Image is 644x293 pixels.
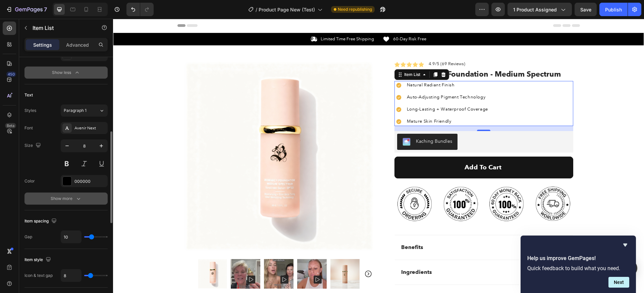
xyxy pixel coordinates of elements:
[327,165,368,205] img: Alt Image
[605,6,622,13] div: Publish
[44,5,47,13] p: 7
[288,225,310,232] p: Benefits
[284,115,344,131] button: Kaching Bundles
[113,19,644,293] iframe: Design area
[24,178,35,184] div: Color
[259,6,315,13] span: Product Page New (Test)
[281,165,322,205] img: Alt Image
[74,125,106,131] div: Avenir Next
[290,53,309,59] div: Item List
[513,6,557,13] span: 1 product assigned
[256,6,257,13] span: /
[338,6,372,12] span: Need republishing
[24,193,108,205] button: Show more
[294,64,342,69] span: Natural Radiant Finish
[608,277,629,288] button: Next question
[24,92,33,98] div: Text
[507,3,572,16] button: 1 product assigned
[294,88,375,93] span: Long-Lasting + Waterproof Coverage
[126,3,154,16] div: Undo/Redo
[316,43,352,48] p: 4.9/5 (69 Reviews)
[61,104,108,117] button: Paragraph 1
[24,108,36,114] div: Styles
[51,195,82,202] div: Show more
[33,24,90,32] p: Item List
[24,217,58,226] div: Item spacing
[5,123,16,128] div: Beta
[24,273,53,279] div: Icon & text gap
[288,250,319,257] p: Ingredients
[33,41,52,48] p: Settings
[294,100,338,105] span: Mature Skin Friendly
[599,3,628,16] button: Publish
[66,41,89,48] p: Advanced
[24,234,32,240] div: Gap
[24,255,52,264] div: Item style
[294,76,373,81] span: Auto-Adjusting Pigment Technology
[281,138,460,160] button: Add to cart
[3,3,50,16] button: 7
[527,265,629,271] p: Quick feedback to build what you need.
[61,269,81,282] input: Auto
[24,141,42,150] div: Size
[64,108,87,114] span: Paragraph 1
[527,254,629,262] h2: Help us improve GemPages!
[419,165,460,205] img: Alt Image
[74,178,106,184] div: 000000
[575,3,597,16] button: Save
[24,67,108,79] button: Show less
[303,119,339,126] div: Kaching Bundles
[251,251,259,259] button: Carousel Next Arrow
[61,231,81,243] input: Auto
[52,69,80,76] div: Show less
[281,50,460,61] h1: Timeliss Glow Foundation - Medium Spectrum
[373,165,414,205] img: Alt Image
[580,7,591,12] span: Save
[621,241,629,249] button: Hide survey
[289,119,298,127] img: KachingBundles.png
[24,125,33,131] div: Font
[6,72,16,77] div: 450
[527,241,629,288] div: Help us improve GemPages!
[352,144,388,153] div: Add to cart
